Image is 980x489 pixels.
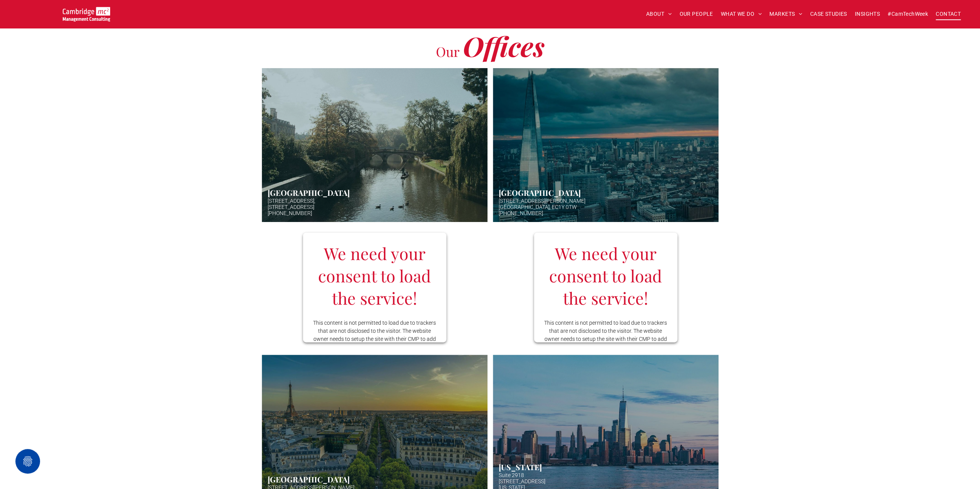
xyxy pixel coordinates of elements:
a: WHAT WE DO [717,8,766,20]
a: INSIGHTS [851,8,884,20]
p: This content is not permitted to load due to trackers that are not disclosed to the visitor. The ... [312,319,437,351]
a: OUR PEOPLE [675,8,717,20]
a: #CamTechWeek [884,8,932,20]
span: Offices [463,28,544,64]
p: This content is not permitted to load due to trackers that are not disclosed to the visitor. The ... [543,319,668,351]
a: CONTACT [932,8,965,20]
h3: We need your consent to load the service! [543,242,668,309]
h3: We need your consent to load the service! [312,242,437,309]
a: CASE STUDIES [806,8,851,20]
a: Your Business Transformed | Cambridge Management Consulting [63,8,110,16]
span: Our [436,42,460,60]
a: ABOUT [642,8,676,20]
a: Hazy afternoon photo of river and bridge in Cambridge. Punt boat in middle-distance. Trees either... [255,63,494,227]
img: Cambridge MC Logo [63,7,110,22]
a: MARKETS [766,8,806,20]
a: Aerial photo of Tower Bridge, London. Thames snakes into distance. Hazy background. [493,68,719,222]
